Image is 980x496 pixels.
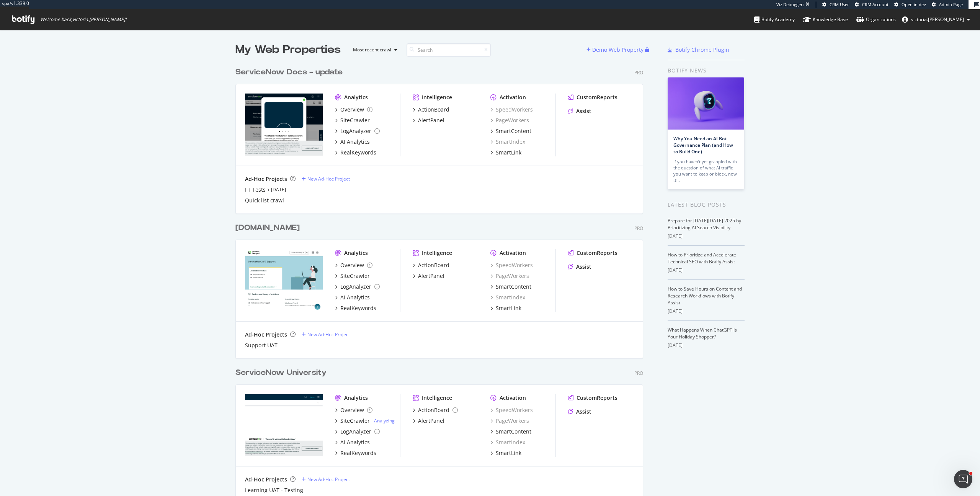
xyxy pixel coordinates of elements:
[496,449,521,457] div: SmartLink
[371,417,395,424] div: -
[490,138,525,146] div: SmartIndex
[235,222,300,233] div: [DOMAIN_NAME]
[776,2,804,8] div: Viz Debugger:
[576,408,591,416] div: Assist
[911,16,964,23] span: victoria.wong
[668,200,745,209] div: Latest Blog Posts
[413,406,458,414] a: ActionBoard
[496,127,531,135] div: SmartContent
[235,367,330,378] a: ServiceNow University
[568,263,591,271] a: Assist
[245,249,323,311] img: support.servicenow.com
[668,251,736,265] a: How to Prioritize and Accelerate Technical SEO with Botify Assist
[902,2,926,7] span: Open in dev
[490,449,521,457] a: SmartLink
[407,43,491,57] input: Search
[490,261,533,269] a: SpeedWorkers
[413,261,449,269] a: ActionBoard
[340,149,376,156] div: RealKeywords
[335,428,380,435] a: LogAnalyzer
[344,249,368,257] div: Analytics
[422,94,452,101] div: Intelligence
[245,197,284,204] a: Quick list crawl
[754,9,795,30] a: Botify Academy
[235,367,327,378] div: ServiceNow University
[422,249,452,257] div: Intelligence
[307,331,350,338] div: New Ad-Hoc Project
[673,159,738,183] div: If you haven’t yet grappled with the question of what AI traffic you want to keep or block, now is…
[340,283,371,291] div: LogAnalyzer
[245,94,323,156] img: community.servicenow.com
[235,67,346,78] a: ServiceNow Docs - update
[335,283,380,291] a: LogAnalyzer
[568,94,617,101] a: CustomReports
[422,394,452,402] div: Intelligence
[335,117,370,124] a: SiteCrawler
[496,304,521,312] div: SmartLink
[754,16,795,23] div: Botify Academy
[803,16,848,23] div: Knowledge Base
[939,2,963,7] span: Admin Page
[862,2,889,7] span: CRM Account
[490,417,529,425] a: PageWorkers
[418,406,449,414] div: ActionBoard
[668,286,742,306] a: How to Save Hours on Content and Research Workflows with Botify Assist
[490,304,521,312] a: SmartLink
[634,370,643,376] div: Pro
[245,486,303,494] div: Learning UAT - Testing
[500,249,526,257] div: Activation
[856,9,896,30] a: Organizations
[344,394,368,402] div: Analytics
[413,106,449,113] a: ActionBoard
[340,304,376,312] div: RealKeywords
[592,46,644,54] div: Demo Web Property
[668,327,737,340] a: What Happens When ChatGPT Is Your Holiday Shopper?
[413,417,444,425] a: AlertPanel
[668,66,745,75] div: Botify news
[496,149,521,156] div: SmartLink
[340,138,370,146] div: AI Analytics
[576,107,591,115] div: Assist
[335,106,372,113] a: Overview
[335,127,380,135] a: LogAnalyzer
[675,46,729,54] div: Botify Chrome Plugin
[490,428,531,435] a: SmartContent
[340,428,371,435] div: LogAnalyzer
[340,294,370,301] div: AI Analytics
[413,272,444,280] a: AlertPanel
[668,267,745,274] div: [DATE]
[490,117,529,124] a: PageWorkers
[490,406,533,414] a: SpeedWorkers
[340,261,364,269] div: Overview
[374,417,395,424] a: Analyzing
[335,294,370,301] a: AI Analytics
[490,294,525,301] a: SmartIndex
[335,304,376,312] a: RealKeywords
[347,44,400,56] button: Most recent crawl
[245,342,278,349] div: Support UAT
[894,2,926,8] a: Open in dev
[335,149,376,156] a: RealKeywords
[335,406,372,414] a: Overview
[335,449,376,457] a: RealKeywords
[245,186,266,194] a: FT Tests
[855,2,889,8] a: CRM Account
[418,417,444,425] div: AlertPanel
[335,417,395,425] a: SiteCrawler- Analyzing
[307,476,350,483] div: New Ad-Hoc Project
[586,44,645,56] button: Demo Web Property
[568,408,591,416] a: Assist
[932,2,963,8] a: Admin Page
[490,439,525,446] div: SmartIndex
[577,94,617,101] div: CustomReports
[500,394,526,402] div: Activation
[577,394,617,402] div: CustomReports
[668,308,745,315] div: [DATE]
[302,331,350,338] a: New Ad-Hoc Project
